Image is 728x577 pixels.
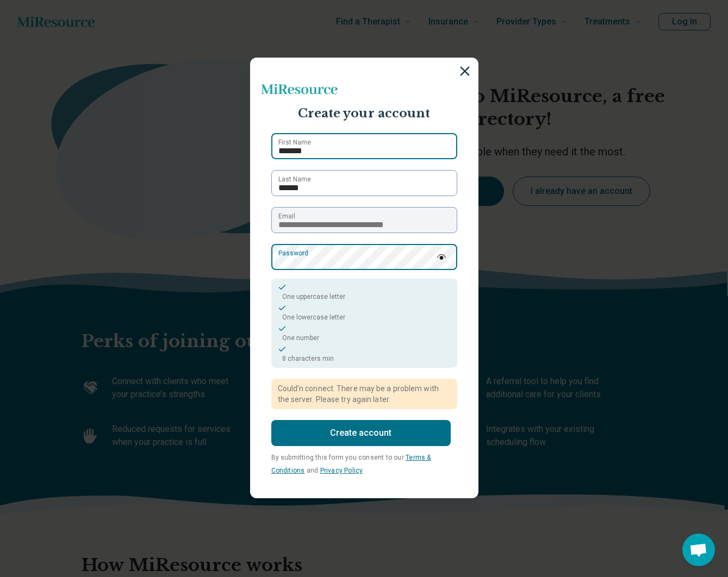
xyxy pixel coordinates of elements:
[261,105,468,122] p: Create your account
[271,454,431,474] a: Terms & Conditions
[320,467,363,474] a: Privacy Policy
[282,313,345,321] span: One lowercase letter
[278,211,295,221] label: Email
[282,355,334,362] span: 8 characters min
[278,137,311,147] label: First Name
[282,293,345,300] span: One uppercase letter
[437,254,446,260] img: password
[271,454,431,474] span: By submitting this form you consent to our and
[278,174,311,184] label: Last Name
[282,334,319,342] span: One number
[278,383,451,405] p: Could’n connect. There may be a problem with the server. Please try again later.
[278,248,308,258] label: Password
[271,420,451,446] button: Create account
